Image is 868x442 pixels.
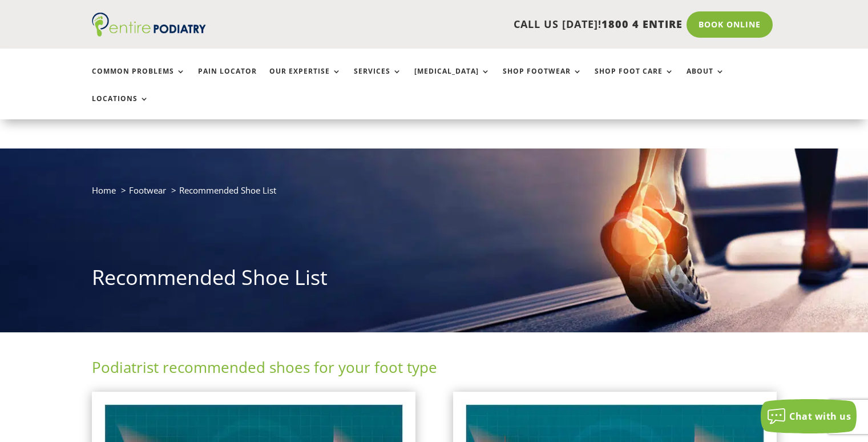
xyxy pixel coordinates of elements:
a: Book Online [687,11,773,38]
a: Services [354,67,402,92]
a: Locations [92,95,149,119]
a: About [687,67,725,92]
a: Common Problems [92,67,185,92]
a: Our Expertise [269,67,341,92]
span: Recommended Shoe List [179,184,276,196]
a: Entire Podiatry [92,27,206,39]
a: [MEDICAL_DATA] [414,67,490,92]
span: 1800 4 ENTIRE [601,17,683,31]
p: CALL US [DATE]! [250,17,683,32]
a: Shop Footwear [503,67,582,92]
h2: Podiatrist recommended shoes for your foot type [92,357,777,383]
a: Pain Locator [198,67,257,92]
a: Shop Foot Care [595,67,674,92]
nav: breadcrumb [92,183,777,206]
img: logo (1) [92,13,206,37]
a: Footwear [129,184,166,196]
a: Home [92,184,116,196]
h1: Recommended Shoe List [92,263,777,298]
span: Chat with us [789,410,851,423]
button: Chat with us [761,399,857,433]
